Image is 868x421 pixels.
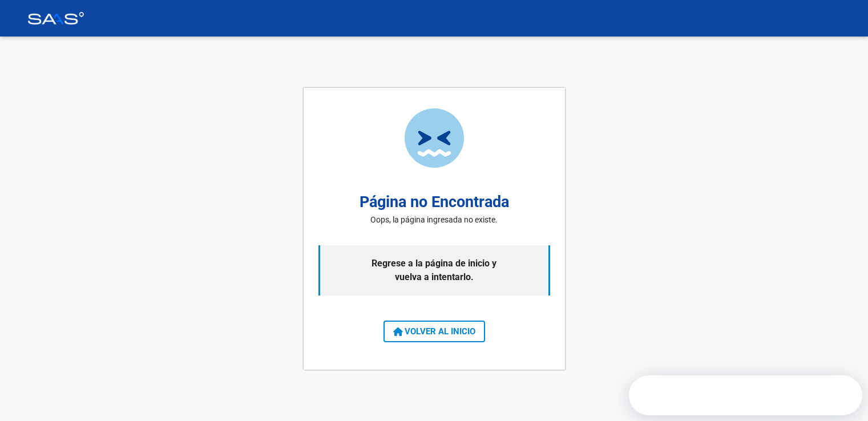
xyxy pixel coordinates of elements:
[405,108,464,168] img: page-not-found
[393,326,475,337] span: VOLVER AL INICIO
[829,382,857,410] iframe: Intercom live chat
[27,12,84,25] img: Logo SAAS
[629,375,862,415] iframe: Intercom live chat discovery launcher
[370,214,498,226] p: Oops, la página ingresada no existe.
[360,191,509,214] h2: Página no Encontrada
[318,245,550,295] p: Regrese a la página de inicio y vuelva a intentarlo.
[383,321,485,342] button: VOLVER AL INICIO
